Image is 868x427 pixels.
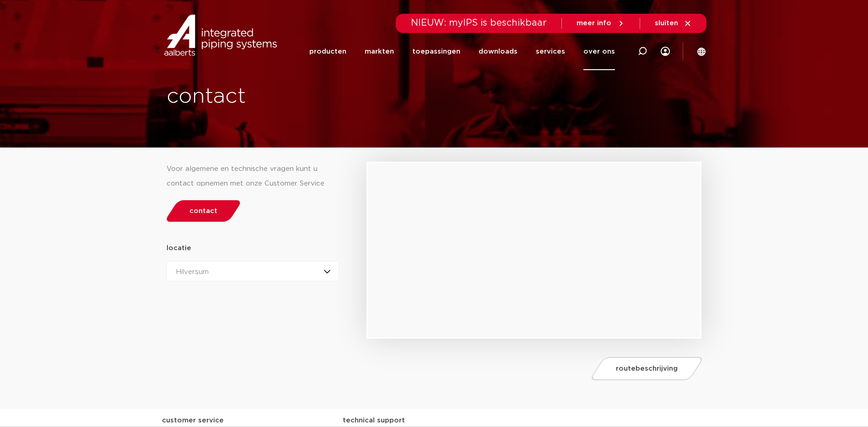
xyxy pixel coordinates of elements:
[411,18,547,27] span: NIEUW: myIPS is beschikbaar
[162,417,405,424] strong: customer service technical support
[167,245,191,252] strong: locatie
[176,268,209,275] span: Hilversum
[167,82,468,111] h1: contact
[655,19,692,27] a: sluiten
[589,357,705,380] a: routebeschrijving
[655,20,678,27] span: sluiten
[365,33,394,70] a: markten
[309,33,615,70] nav: Menu
[167,162,340,191] div: Voor algemene en technische vragen kunt u contact opnemen met onze Customer Service
[164,200,243,222] a: contact
[536,33,565,70] a: services
[479,33,518,70] a: downloads
[309,33,346,70] a: producten
[577,19,625,27] a: meer info
[583,33,615,70] a: over ons
[412,33,460,70] a: toepassingen
[189,208,217,214] span: contact
[577,20,611,27] span: meer info
[616,365,678,372] span: routebeschrijving
[661,33,670,70] div: my IPS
